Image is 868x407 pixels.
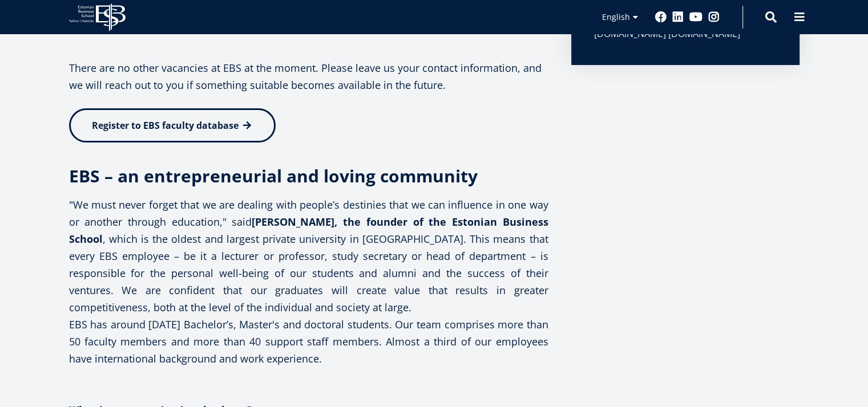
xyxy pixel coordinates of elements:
a: Register to EBS faculty database [69,108,276,143]
a: Facebook [655,11,667,23]
p: "We must never forget that we are dealing with people’s destinies that we can influence in one wa... [69,196,548,367]
a: Youtube [689,11,703,23]
strong: EBS – an entrepreneurial and loving community [69,164,478,188]
a: Instagram [708,11,720,23]
strong: [PERSON_NAME], the founder of the Estonian Business School [69,215,548,246]
span: Register to EBS faculty database [92,119,239,132]
a: Linkedin [672,11,684,23]
p: There are no other vacancies at EBS at the moment. Please leave us your contact information, and ... [69,59,548,93]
